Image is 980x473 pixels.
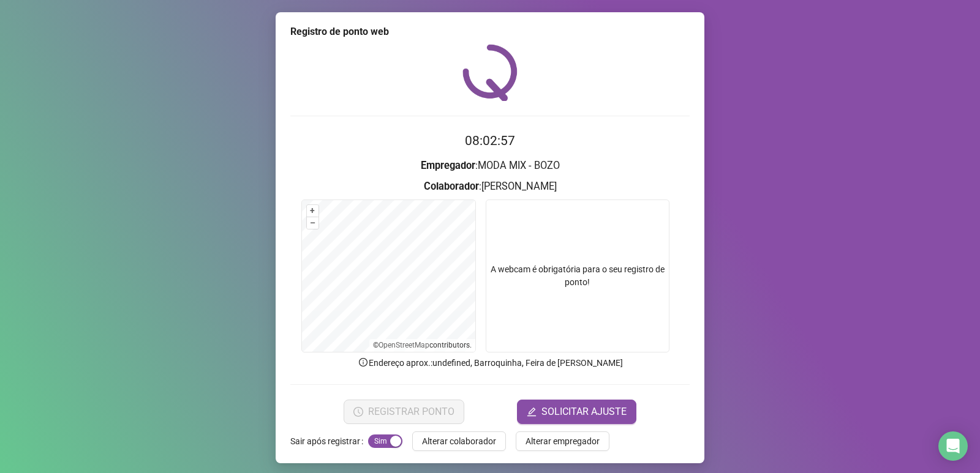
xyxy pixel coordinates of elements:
span: edit [527,407,537,417]
a: OpenStreetMap [379,341,429,349]
div: Open Intercom Messenger [938,431,968,461]
strong: Empregador [421,160,475,171]
span: info-circle [358,357,369,368]
span: Alterar colaborador [422,434,496,448]
img: QRPoint [462,44,518,101]
button: editSOLICITAR AJUSTE [517,400,636,424]
label: Sair após registrar [290,431,368,451]
li: © contributors. [373,341,472,349]
div: Registro de ponto web [290,24,690,39]
button: Alterar colaborador [412,431,506,451]
button: + [307,205,318,217]
h3: : [PERSON_NAME] [290,179,690,195]
span: SOLICITAR AJUSTE [541,404,627,419]
button: Alterar empregador [516,431,609,451]
button: REGISTRAR PONTO [344,400,464,424]
div: A webcam é obrigatória para o seu registro de ponto! [486,199,669,352]
strong: Colaborador [424,181,479,192]
time: 08:02:57 [465,133,515,148]
span: Alterar empregador [526,434,600,448]
p: Endereço aprox. : undefined, Barroquinha, Feira de [PERSON_NAME] [290,356,690,370]
h3: : MODA MIX - BOZO [290,158,690,174]
button: – [307,217,318,229]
